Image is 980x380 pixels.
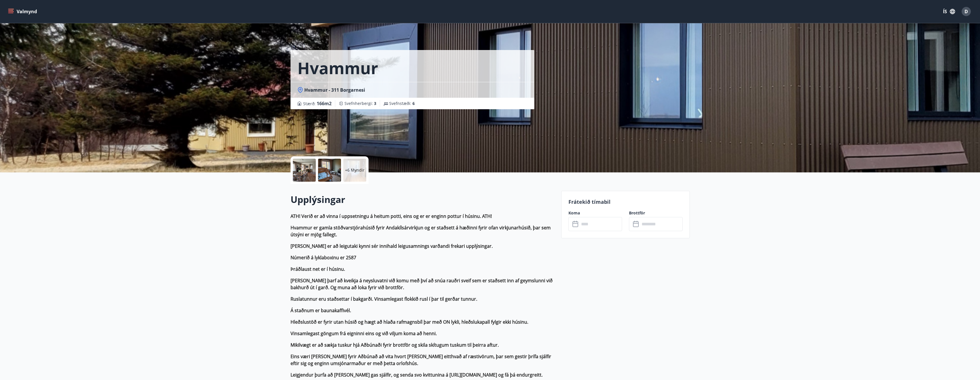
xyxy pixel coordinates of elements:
strong: Vinsamlegast göngum frá eigninni eins og við viljum koma að henni. [291,330,437,337]
span: 166 m2 [317,100,332,107]
span: Hvammur - 311 Borgarnesi [304,87,365,93]
strong: ATH! Verið er að vinna í uppsetningu á heitum potti, eins og er er enginn pottur í húsinu. ATH! [291,213,492,219]
button: menu [7,6,39,17]
strong: Mikilvægt er að sækja tuskur hjá Aðbúnaði fyrir brottför og skila skítugum tuskum til þeirra aftur. [291,342,499,348]
strong: Númerið á lyklaboxinu er 2587 [291,254,356,261]
p: +6 Myndir [345,167,365,173]
span: 6 [412,101,415,106]
strong: Ruslatunnur eru staðsettar í bakgarði. Vinsamlegast flokkið rusl í þar til gerðar tunnur. [291,296,477,302]
strong: Leigjendur þurfa að [PERSON_NAME] gas sjálfir, og senda svo kvittunina á [URL][DOMAIN_NAME] og fá... [291,372,543,378]
strong: [PERSON_NAME] er að leigutaki kynni sér innihald leigusamnings varðandi frekari upplýsingar. [291,243,493,249]
strong: Eins væri [PERSON_NAME] fyrir Aðbúnað að vita hvort [PERSON_NAME] eitthvað af ræstivörum, þar sem... [291,353,551,366]
span: D [965,8,968,15]
label: Koma [568,210,622,216]
strong: Hleðslustöð er fyrir utan húsið og hægt að hlaða rafmagnsbíl þar með ON lykli, hleðslukapall fylg... [291,319,528,325]
label: Brottför [629,210,683,216]
span: Svefnherbergi : [344,101,376,106]
button: ÍS [940,6,958,17]
button: D [959,5,973,18]
h1: Hvammur [297,57,378,79]
strong: [PERSON_NAME] þarf að kveikja á neysluvatni við komu með því að snúa rauðri sveif sem er staðsett... [291,277,553,291]
span: Svefnstæði : [389,101,415,106]
span: Stærð : [303,100,332,107]
p: Frátekið tímabil [568,198,683,206]
strong: Á staðnum er baunakaffivél. [291,307,351,314]
strong: Hvammur er gamla stöðvarstjórahúsið fyrir Andakílsárvirkjun og er staðsett á hæðinni fyrir ofan v... [291,224,551,238]
strong: Þráðlaust net er í húsinu. [291,266,345,272]
h2: Upplýsingar [291,193,554,206]
span: 3 [374,101,376,106]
